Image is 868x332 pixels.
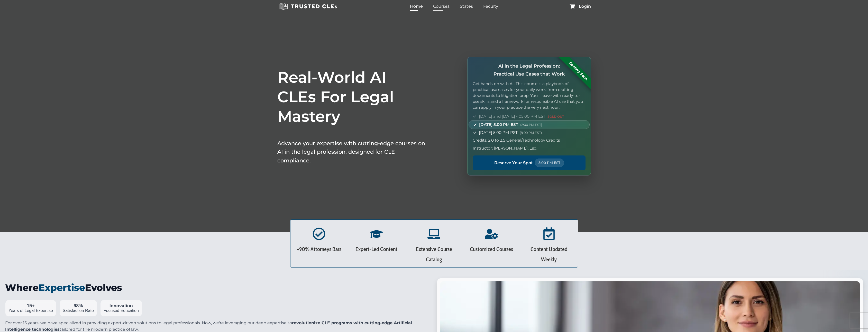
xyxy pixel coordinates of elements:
[579,4,591,8] a: Login
[482,3,499,10] a: Faculty
[277,68,426,126] h1: Real-World AI CLEs For Legal Mastery
[63,303,94,309] div: 98%
[63,308,94,313] div: Satisfaction Rate
[104,308,139,313] div: Focused Education
[535,159,564,167] span: 5:00 PM EST
[59,300,97,317] button: 98% Satisfaction Rate
[520,123,542,127] span: (2:00 PM PST)
[277,139,426,165] p: Advance your expertise with cutting-edge courses on AI in the legal profession, designed for CLE ...
[355,246,397,253] span: Expert-Led Content
[531,246,568,263] span: Content Updated Weekly
[473,62,585,78] h4: AI in the Legal Profession: Practical Use Cases that Work
[558,51,598,91] div: Coming Soon
[473,145,537,151] span: Instructor: [PERSON_NAME], Esq.
[473,137,560,143] span: Credits: 2.0 to 2.5 General/Technology Credits
[277,3,339,10] img: Trusted CLEs
[297,246,341,253] span: +90% Attorneys Bars
[8,308,53,313] div: Years of Legal Expertise
[39,282,85,293] span: Expertise
[8,303,53,309] div: 15+
[100,300,142,317] button: Innovation Focused Education
[494,160,533,166] span: Reserve Your Spot
[416,246,452,263] span: Extensive Course Catalog
[520,131,542,135] span: (8:00 PM EST)
[459,3,474,10] a: States
[547,115,564,118] span: SOLD OUT
[479,130,542,136] span: [DATE] 5:00 PM PST
[473,155,585,170] a: Reserve Your Spot 5:00 PM EST
[432,3,451,10] a: Courses
[104,303,139,309] div: Innovation
[479,122,542,128] span: [DATE] 5:00 PM EST
[473,81,585,110] p: Get hands-on with AI. This course is a playbook of practical use cases for your daily work, from ...
[5,300,56,317] button: 15+ Years of Legal Expertise
[409,3,424,10] a: Home
[5,278,431,297] h2: Where Evolves
[479,113,564,119] span: [DATE] and [DATE] - 05:00 PM EST
[470,246,513,253] span: Customized Courses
